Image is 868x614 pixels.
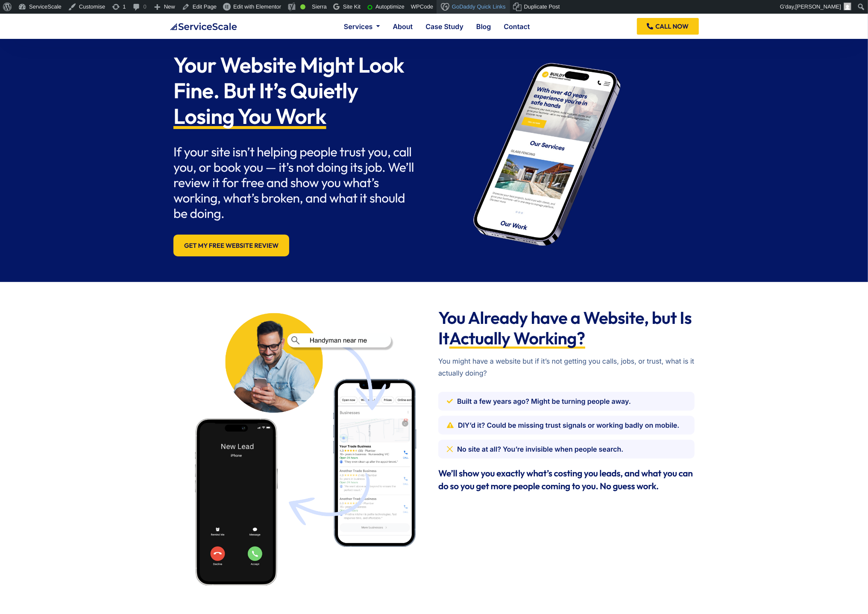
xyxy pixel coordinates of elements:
a: Case Study [425,23,463,30]
span: Site Kit [343,3,361,10]
span: DIY’d it? Could be missing trust signals or working badly on mobile. [458,419,680,431]
span: Actually Working? [449,328,585,349]
span: GET MY FREE WEBSITE REVIEW [184,242,279,249]
h4: We’ll show you exactly what’s costing you leads, and what you can do so you get more people comin... [438,467,695,493]
span: [PERSON_NAME] [795,3,841,10]
span: Edit with Elementor [233,3,281,10]
img: websites-for-tradies-mobile-example-iphone-1.png [463,62,630,247]
img: Tradie receiving new customer lead from local search result after appearing in Google Maps [173,308,430,593]
span: Losing You Work [173,103,326,129]
a: GET MY FREE WEBSITE REVIEW [173,235,289,256]
p: You might have a website but if it’s not getting you calls, jobs, or trust, what is it actually d... [438,355,695,379]
h1: Your Website Might Look Fine. But It’s Quietly [173,52,451,129]
div: Good [300,4,305,9]
a: Services [344,23,380,30]
a: CALL NOW [637,18,699,35]
a: Contact [504,23,530,30]
a: ServiceScale logo representing business automation for tradiesServiceScale logo representing busi... [169,22,237,30]
span: No site at all? You’re invisible when people search. [457,443,624,455]
a: Blog [476,23,491,30]
a: About [393,23,413,30]
h2: If your site isn’t helping people trust you, call you, or book you — it’s not doing its job. We’l... [173,144,414,221]
h2: You Already have a Website, but Is It [438,308,695,349]
span: CALL NOW [656,23,689,29]
span: Built a few years ago? Might be turning people away. [457,395,631,407]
